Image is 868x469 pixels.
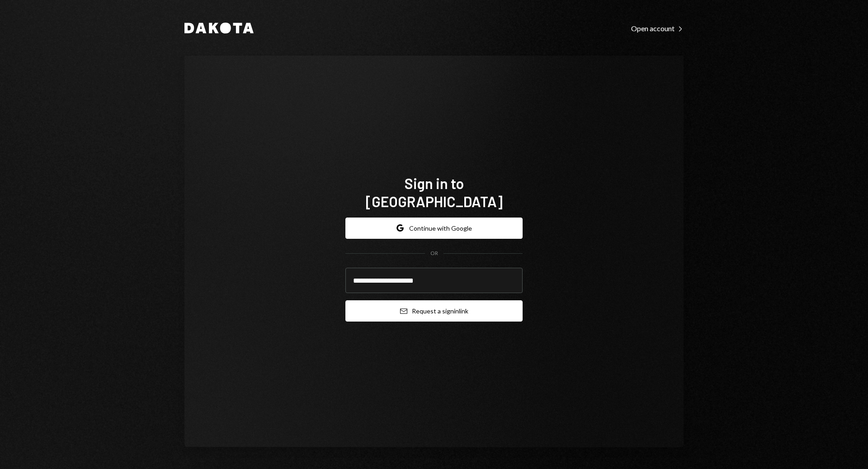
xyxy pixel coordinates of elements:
[430,250,438,257] div: OR
[345,174,523,210] h1: Sign in to [GEOGRAPHIC_DATA]
[345,300,523,322] button: Request a signinlink
[631,24,684,33] div: Open account
[631,23,684,33] a: Open account
[345,218,523,239] button: Continue with Google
